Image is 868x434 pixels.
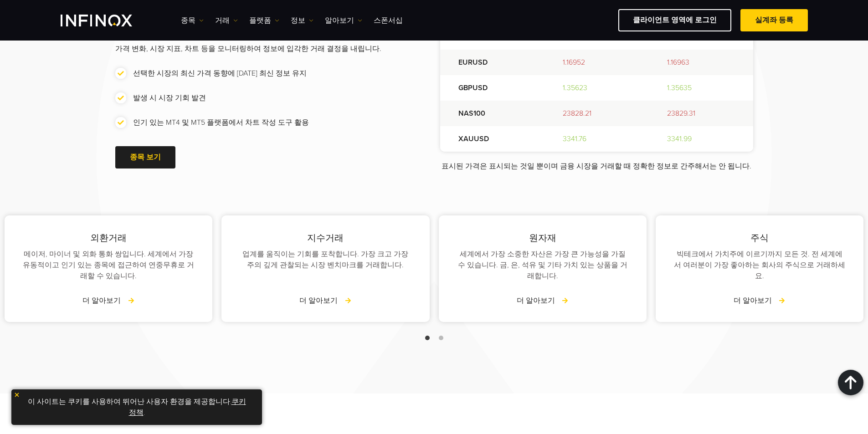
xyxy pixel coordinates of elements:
a: 알아보기 [325,15,362,26]
td: 23828.21 [544,101,649,126]
a: 종목 보기 [115,146,175,168]
td: XAUUSD [440,126,544,152]
td: NAS100 [440,101,544,126]
span: Go to slide 1 [425,336,430,340]
p: 이 사이트는 쿠키를 사용하여 뛰어난 사용자 환경을 제공합니다. . [16,394,257,420]
a: INFINOX Logo [61,15,154,26]
td: 1.35635 [649,75,753,101]
a: 더 알아보기 [299,295,351,306]
td: 1.16963 [649,50,753,75]
a: 더 알아보기 [517,295,569,306]
p: 표시된 가격은 표시되는 것일 뿐이며 금융 시장을 거래할 때 정확한 정보로 간주해서는 안 됩니다. [440,161,753,172]
p: 주식 [674,231,845,245]
a: 더 알아보기 [734,295,786,306]
p: 빅테크에서 가치주에 이르기까지 모든 것. 전 세계에서 여러분이 가장 좋아하는 회사의 주식으로 거래하세요. [674,249,845,281]
span: Go to slide 2 [439,336,443,340]
td: GBPUSD [440,75,544,101]
li: 선택한 시장의 최신 가격 동향에 [DATE] 최신 정보 유지 [115,68,404,79]
p: 원자재 [457,231,628,245]
li: 인기 있는 MT4 및 MT5 플랫폼에서 차트 작성 도구 활용 [115,117,404,128]
a: 거래 [215,15,238,26]
p: 외환거래 [23,231,194,245]
a: 플랫폼 [249,15,279,26]
a: 스폰서십 [374,15,403,26]
img: yellow close icon [14,392,20,398]
td: EURUSD [440,50,544,75]
p: 업계를 움직이는 기회를 포착합니다. 가장 크고 가장 주의 깊게 관찰되는 시장 벤치마크를 거래합니다. [240,249,411,271]
p: 가격 변화, 시장 지표, 차트 등을 모니터링하여 정보에 입각한 거래 결정을 내립니다. [115,43,404,54]
td: 3341.99 [649,126,753,152]
a: 더 알아보기 [82,295,134,306]
td: 3341.76 [544,126,649,152]
li: 발생 시 시장 기회 발견 [115,92,404,103]
a: 실계좌 등록 [740,9,808,31]
p: 지수거래 [240,231,411,245]
td: 1.35623 [544,75,649,101]
td: 1.16952 [544,50,649,75]
a: 정보 [291,15,313,26]
p: 세계에서 가장 소중한 자산은 가장 큰 가능성을 가질 수 있습니다. 금, 은, 석유 및 기타 가치 있는 상품을 거래합니다. [457,249,628,281]
a: 종목 [181,15,204,26]
p: 메이저, 마이너 및 외화 통화 쌍입니다. 세계에서 가장 유동적이고 인기 있는 종목에 접근하여 연중무휴로 거래할 수 있습니다. [23,249,194,281]
a: 클라이언트 영역에 로그인 [618,9,731,31]
td: 23829.31 [649,101,753,126]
